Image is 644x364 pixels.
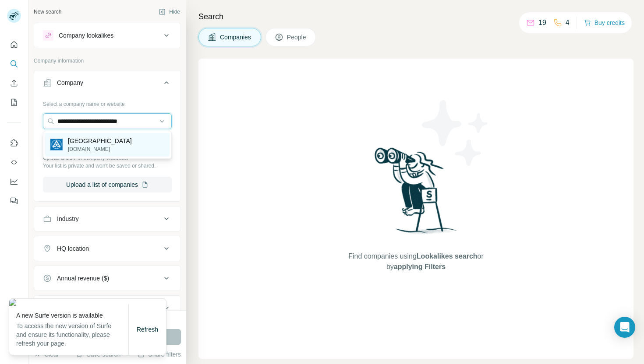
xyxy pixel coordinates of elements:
p: Company information [34,57,181,65]
div: Open Intercom Messenger [614,317,635,338]
button: HQ location [34,238,180,259]
button: Dashboard [7,174,21,189]
button: Employees (size) [34,297,180,318]
button: Industry [34,208,180,229]
button: Use Surfe on LinkedIn [7,135,21,151]
button: Hide [152,5,186,18]
button: Enrich CSV [7,75,21,91]
span: applying Filters [394,263,446,270]
button: Search [7,56,21,72]
p: To access the new version of Surfe and ensure its functionality, please refresh your page. [16,322,128,348]
p: A new Surfe version is available [16,311,128,320]
div: Company [57,78,83,87]
img: bb710971-b24c-4293-b4d7-9ec63435e570 [9,299,166,306]
button: Buy credits [584,17,625,29]
img: Surfe Illustration - Stars [416,94,495,172]
p: [DOMAIN_NAME] [68,145,132,153]
button: My lists [7,94,21,110]
div: New search [34,8,61,16]
button: Use Surfe API [7,154,21,170]
img: Surfe Illustration - Woman searching with binoculars [371,145,462,243]
button: Annual revenue ($) [34,268,180,289]
button: Company lookalikes [34,25,180,46]
span: Companies [220,33,252,42]
button: Company [34,72,180,97]
h4: Search [198,10,633,23]
p: Your list is private and won't be saved or shared. [43,162,172,170]
div: Select a company name or website [43,97,172,108]
p: [GEOGRAPHIC_DATA] [68,136,132,145]
button: Quick start [7,37,21,52]
div: Company lookalikes [59,31,113,40]
button: Upload a list of companies [43,177,172,192]
span: People [287,33,307,42]
button: Feedback [7,193,21,209]
div: HQ location [57,244,89,253]
button: Refresh [131,322,164,337]
span: Refresh [137,326,158,333]
div: Industry [57,214,79,223]
p: 4 [566,17,570,28]
span: Find companies using or by [346,251,486,272]
img: Ramkhamhaeng Hospital [50,139,63,151]
div: Annual revenue ($) [57,274,109,283]
span: Lookalikes search [417,252,478,260]
p: 19 [538,17,546,28]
